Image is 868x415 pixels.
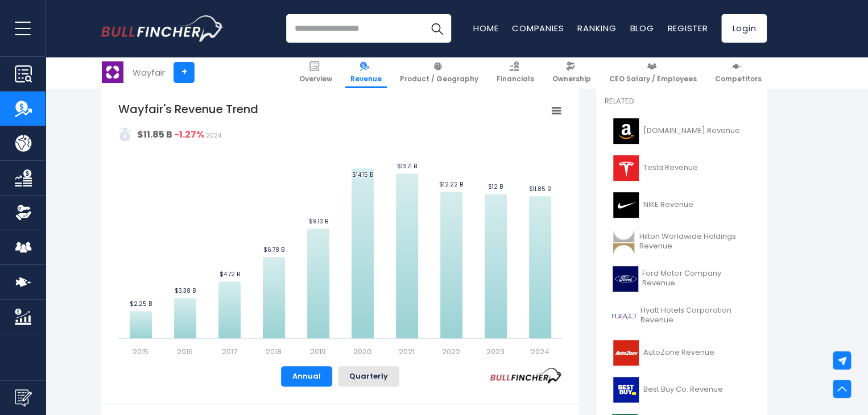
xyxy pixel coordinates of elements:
text: $6.78 B [263,246,284,254]
button: Annual [281,366,332,387]
strong: -1.27% [174,128,204,141]
span: Overview [299,74,332,84]
a: Hilton Worldwide Holdings Revenue [605,226,758,258]
img: addasd [118,127,132,141]
a: Overview [294,57,337,88]
img: F logo [611,266,639,292]
p: Related [605,97,758,106]
a: Product / Geography [395,57,483,88]
text: $12 B [488,182,503,191]
a: Home [473,22,498,34]
text: 2022 [442,346,460,357]
text: 2024 [531,346,549,357]
a: Ranking [577,22,616,34]
tspan: Wayfair's Revenue Trend [118,101,258,117]
a: Financials [491,57,539,88]
text: $4.72 B [220,270,240,279]
img: AZO logo [611,340,640,366]
text: 2023 [486,346,505,357]
a: Tesla Revenue [605,152,758,184]
img: W logo [102,61,123,83]
a: Blog [630,22,654,34]
svg: Wayfair's Revenue Trend [118,101,562,357]
text: $3.38 B [175,287,196,295]
a: Register [667,22,708,34]
img: NKE logo [611,192,640,218]
text: $14.15 B [352,171,373,179]
text: $11.85 B [529,185,551,193]
img: Ownership [15,204,32,221]
img: Bullfincher logo [101,15,224,42]
text: 2015 [133,346,148,357]
a: Ownership [547,57,596,88]
span: 2024 [206,131,221,140]
a: Hyatt Hotels Corporation Revenue [605,300,758,331]
span: Ownership [552,74,591,84]
span: Revenue [350,74,382,84]
img: HLT logo [611,229,636,255]
text: 2019 [310,346,326,357]
strong: $11.85 B [137,128,172,141]
text: 2020 [353,346,371,357]
span: Competitors [715,74,762,84]
text: $9.13 B [309,217,328,226]
img: H logo [611,303,637,329]
button: Quarterly [338,366,399,387]
a: NIKE Revenue [605,189,758,221]
text: $12.22 B [439,180,463,189]
a: Revenue [345,57,387,88]
text: 2016 [177,346,193,357]
a: Competitors [710,57,767,88]
a: Best Buy Co. Revenue [605,374,758,405]
text: $13.71 B [397,162,417,171]
div: Wayfair [133,66,165,79]
a: Companies [512,22,564,34]
span: Financials [497,74,534,84]
a: Ford Motor Company Revenue [605,263,758,294]
a: CEO Salary / Employees [604,57,702,88]
a: AutoZone Revenue [605,337,758,368]
text: $2.25 B [130,300,152,308]
span: Product / Geography [400,74,478,84]
span: CEO Salary / Employees [609,74,697,84]
button: Search [423,14,451,43]
text: 2021 [399,346,415,357]
a: Login [721,14,767,43]
text: 2017 [222,346,237,357]
img: AMZN logo [611,118,640,144]
img: TSLA logo [611,155,640,181]
a: Go to homepage [101,15,224,42]
a: [DOMAIN_NAME] Revenue [605,115,758,147]
a: + [173,62,195,83]
img: BBY logo [611,377,640,402]
text: 2018 [266,346,282,357]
